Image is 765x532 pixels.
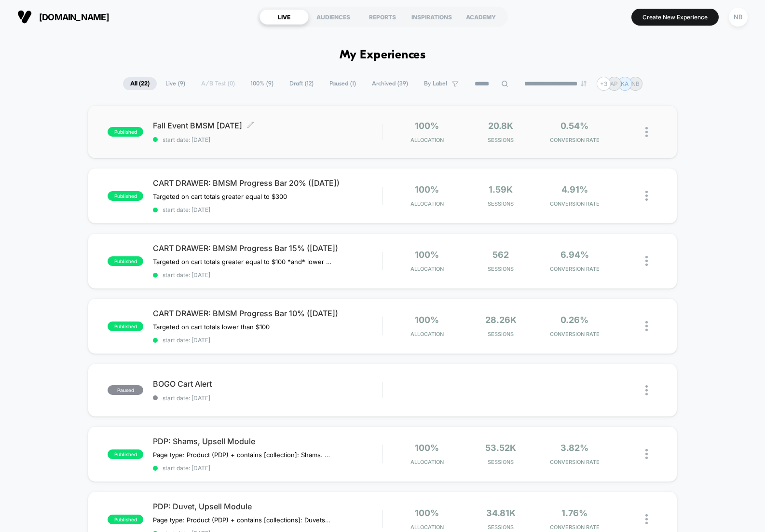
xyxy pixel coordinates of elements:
[415,443,439,453] span: 100%
[560,315,588,325] span: 0.26%
[492,250,509,260] span: 562
[153,502,382,511] span: PDP: Duvet, Upsell Module
[309,9,358,25] div: AUDIENCES
[610,80,618,87] p: AP
[645,256,648,266] img: close
[540,200,609,207] span: CONVERSION RATE
[365,77,415,90] span: Archived ( 39 )
[407,9,456,25] div: INSPIRATIONS
[108,322,143,331] span: published
[726,7,751,27] button: NB
[410,459,444,465] span: Allocation
[415,121,439,131] span: 100%
[729,8,748,27] div: NB
[489,184,513,195] span: 1.59k
[410,331,444,337] span: Allocation
[153,308,382,318] span: CART DRAWER: BMSM Progress Bar 10% ([DATE])
[466,200,535,207] span: Sessions
[631,9,719,26] button: Create New Experience
[540,459,609,465] span: CONVERSION RATE
[645,385,648,395] img: close
[123,77,157,90] span: All ( 22 )
[540,266,609,272] span: CONVERSION RATE
[153,436,382,446] span: PDP: Shams, Upsell Module
[108,515,143,524] span: published
[17,10,32,24] img: Visually logo
[153,121,382,130] span: Fall Event BMSM [DATE]
[153,271,382,279] span: start date: [DATE]
[631,80,640,87] p: NB
[415,315,439,325] span: 100%
[645,514,648,524] img: close
[645,127,648,137] img: close
[153,243,382,253] span: CART DRAWER: BMSM Progress Bar 15% ([DATE])
[153,178,382,188] span: CART DRAWER: BMSM Progress Bar 20% ([DATE])
[645,321,648,331] img: close
[39,12,109,22] span: [DOMAIN_NAME]
[466,266,535,272] span: Sessions
[561,508,587,518] span: 1.76%
[153,464,382,472] span: start date: [DATE]
[466,137,535,143] span: Sessions
[410,266,444,272] span: Allocation
[153,451,332,459] span: Page type: Product (PDP) + contains [collection]: Shams. Shows Products from [selected products] ...
[340,48,426,62] h1: My Experiences
[560,443,588,453] span: 3.82%
[108,127,143,137] span: published
[410,524,444,531] span: Allocation
[14,9,112,25] button: [DOMAIN_NAME]
[424,80,447,87] span: By Label
[466,331,535,337] span: Sessions
[645,449,648,459] img: close
[358,9,407,25] div: REPORTS
[645,191,648,201] img: close
[153,336,382,344] span: start date: [DATE]
[597,77,611,91] div: + 3
[282,77,321,90] span: Draft ( 12 )
[153,323,270,331] span: Targeted on cart totals lower than $100
[153,394,382,402] span: start date: [DATE]
[466,459,535,465] span: Sessions
[415,508,439,518] span: 100%
[560,121,588,131] span: 0.54%
[153,516,332,524] span: Page type: Product (PDP) + contains [collections]: Duvets. Shows Products from [collections]down/...
[540,524,609,531] span: CONVERSION RATE
[485,443,516,453] span: 53.52k
[485,315,517,325] span: 28.26k
[153,193,287,200] span: Targeted on cart totals greater equal to $300
[581,81,587,86] img: end
[488,121,513,131] span: 20.8k
[561,184,588,195] span: 4.91%
[415,250,439,260] span: 100%
[153,206,382,213] span: start date: [DATE]
[244,77,281,90] span: 100% ( 9 )
[410,200,444,207] span: Allocation
[456,9,505,25] div: ACADEMY
[108,385,143,395] span: paused
[108,191,143,201] span: published
[486,508,516,518] span: 34.81k
[540,137,609,143] span: CONVERSION RATE
[153,379,382,389] span: BOGO Cart Alert
[410,137,444,143] span: Allocation
[621,80,628,87] p: KA
[415,184,439,195] span: 100%
[158,77,192,90] span: Live ( 9 )
[322,77,363,90] span: Paused ( 1 )
[153,258,332,266] span: Targeted on cart totals greater equal to $100 *and* lower than $300
[260,9,309,25] div: LIVE
[560,250,589,260] span: 6.94%
[466,524,535,531] span: Sessions
[108,256,143,266] span: published
[153,136,382,143] span: start date: [DATE]
[540,331,609,337] span: CONVERSION RATE
[108,449,143,459] span: published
